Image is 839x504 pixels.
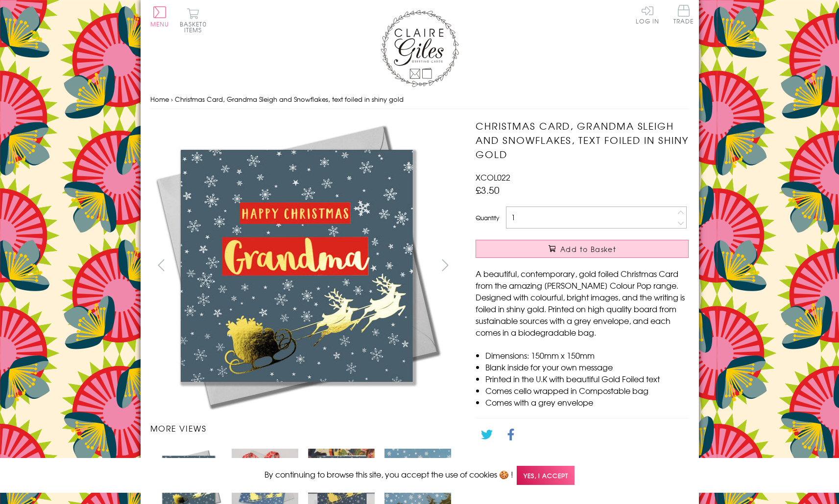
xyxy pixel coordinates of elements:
[485,349,689,361] li: Dimensions: 150mm x 150mm
[485,385,689,396] li: Comes cello wrapped in Compostable bag
[485,361,689,373] li: Blank inside for your own message
[150,119,444,412] img: Christmas Card, Grandma Sleigh and Snowflakes, text foiled in shiny gold
[485,396,689,408] li: Comes with a grey envelope
[381,10,459,87] img: Claire Giles Greetings Cards
[180,8,207,33] button: Basket0 items
[476,213,499,222] label: Quantity
[517,466,575,485] span: Yes, I accept
[150,254,172,276] button: prev
[150,6,169,27] button: Menu
[476,119,689,161] h1: Christmas Card, Grandma Sleigh and Snowflakes, text foiled in shiny gold
[150,94,169,104] a: Home
[434,254,456,276] button: next
[673,5,694,24] span: Trade
[150,90,689,110] nav: breadcrumbs
[560,244,616,254] span: Add to Basket
[175,94,404,104] span: Christmas Card, Grandma Sleigh and Snowflakes, text foiled in shiny gold
[485,373,689,385] li: Printed in the U.K with beautiful Gold Foiled text
[456,119,750,412] img: Christmas Card, Grandma Sleigh and Snowflakes, text foiled in shiny gold
[484,455,579,467] a: Go back to the collection
[673,5,694,26] a: Trade
[150,20,169,28] span: Menu
[476,268,689,338] p: A beautiful, contemporary, gold foiled Christmas Card from the amazing [PERSON_NAME] Colour Pop r...
[636,5,659,24] a: Log In
[150,422,456,434] h3: More views
[184,20,207,34] span: 0 items
[476,171,510,183] span: XCOL022
[476,183,500,197] span: £3.50
[476,240,689,258] button: Add to Basket
[171,94,173,104] span: ›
